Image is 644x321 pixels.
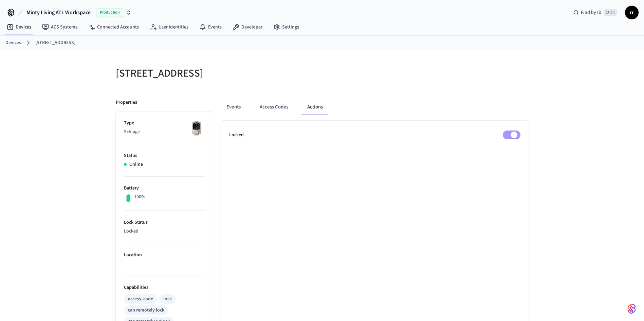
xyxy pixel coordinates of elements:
[302,99,328,115] button: Actions
[604,9,617,16] span: Ctrl K
[124,152,205,159] p: Status
[628,303,636,314] img: SeamLogoGradient.69752ec5.svg
[26,8,91,17] span: Minty Living ATL Workspace
[194,21,227,33] a: Events
[116,66,318,80] h5: [STREET_ADDRESS]
[134,194,145,201] p: 100%
[144,21,194,33] a: User Identities
[116,99,137,106] p: Properties
[128,307,164,314] div: can remotely lock
[124,120,205,127] p: Type
[625,6,639,19] button: rr
[221,99,529,115] div: ant example
[254,99,294,115] button: Access Codes
[5,39,21,46] a: Devices
[124,284,205,291] p: Capabilities
[124,252,205,259] p: Location
[37,21,83,33] a: ACS Systems
[83,21,144,33] a: Connected Accounts
[128,296,153,303] div: access_code
[35,39,75,46] a: [STREET_ADDRESS]
[581,9,602,16] span: Find by ID
[124,128,205,136] p: Schlage
[221,99,246,115] button: Events
[626,6,638,19] span: rr
[129,161,143,168] p: Online
[124,228,205,235] p: Locked
[188,120,205,137] img: Schlage Sense Smart Deadbolt with Camelot Trim, Front
[163,296,172,303] div: lock
[96,8,123,17] span: Production
[229,132,244,139] p: Locked
[1,21,37,33] a: Devices
[124,185,205,192] p: Battery
[227,21,268,33] a: Developer
[124,260,205,267] p: —
[268,21,305,33] a: Settings
[568,6,622,19] div: Find by IDCtrl K
[124,219,205,226] p: Lock Status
